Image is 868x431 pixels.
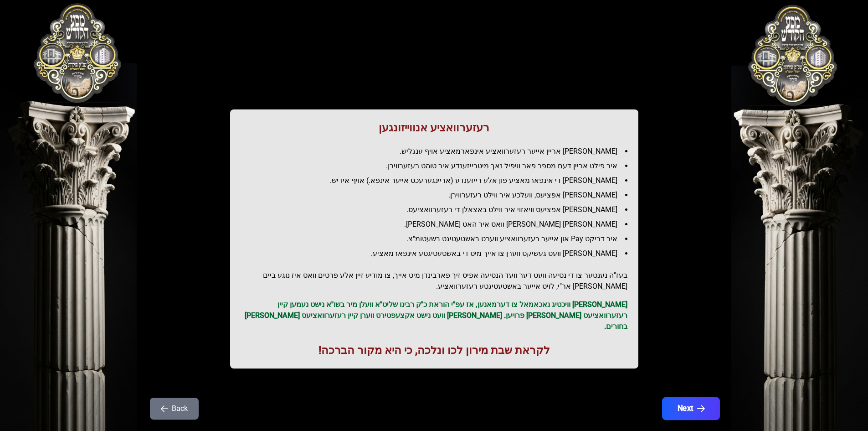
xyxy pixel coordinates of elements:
[241,120,627,135] h1: רעזערוואציע אנווייזונגען
[248,234,627,244] li: איר דריקט Pay און אייער רעזערוואציע ווערט באשטעטיגט בשעטומ"צ.
[241,343,627,358] h1: לקראת שבת מירון לכו ונלכה, כי היא מקור הברכה!
[248,146,627,157] li: [PERSON_NAME] אריין אייער רעזערוואציע אינפארמאציע אויף ענגליש.
[248,219,627,230] li: [PERSON_NAME] [PERSON_NAME] וואס איר האט [PERSON_NAME].
[241,299,627,332] p: [PERSON_NAME] וויכטיג נאכאמאל צו דערמאנען, אז עפ"י הוראת כ"ק רבינו שליט"א וועלן מיר בשו"א נישט נע...
[662,397,719,420] button: Next
[248,204,627,215] li: [PERSON_NAME] אפציעס וויאזוי איר ווילט באצאלן די רעזערוואציעס.
[150,398,199,420] button: Back
[248,161,627,171] li: איר פילט אריין דעם מספר פאר וויפיל נאך מיטרייזענדע איר טוהט רעזערווירן.
[241,270,627,292] h2: בעז"ה נענטער צו די נסיעה וועט דער וועד הנסיעה אפיס זיך פארבינדן מיט אייך, צו מודיע זיין אלע פרטים...
[248,248,627,259] li: [PERSON_NAME] וועט געשיקט ווערן צו אייך מיט די באשטעטיגטע אינפארמאציע.
[248,190,627,201] li: [PERSON_NAME] אפציעס, וועלכע איר ווילט רעזערווירן.
[248,175,627,186] li: [PERSON_NAME] די אינפארמאציע פון אלע רייזענדע (אריינגערעכט אייער אינפא.) אויף אידיש.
